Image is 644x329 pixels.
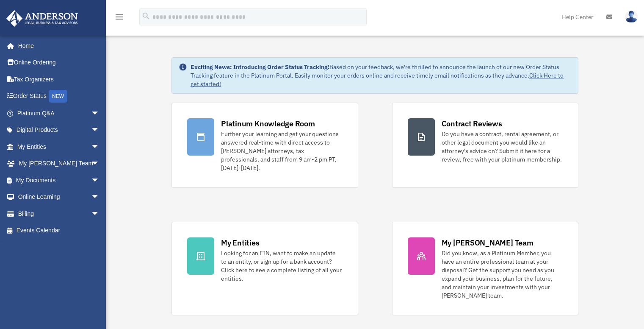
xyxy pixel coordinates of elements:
[442,118,502,129] div: Contract Reviews
[6,155,112,172] a: My [PERSON_NAME] Teamarrow_drop_down
[625,11,638,23] img: User Pic
[141,11,151,21] i: search
[171,103,358,188] a: Platinum Knowledge Room Further your learning and get your questions answered real-time with dire...
[221,249,342,283] div: Looking for an EIN, want to make an update to an entity, or sign up for a bank account? Click her...
[6,37,108,54] a: Home
[6,222,112,239] a: Events Calendar
[6,172,112,189] a: My Documentsarrow_drop_down
[91,205,108,223] span: arrow_drop_down
[442,249,563,300] div: Did you know, as a Platinum Member, you have an entire professional team at your disposal? Get th...
[91,155,108,173] span: arrow_drop_down
[114,15,124,22] a: menu
[6,71,112,88] a: Tax Organizers
[6,205,112,222] a: Billingarrow_drop_down
[171,222,358,315] a: My Entities Looking for an EIN, want to make an update to an entity, or sign up for a bank accoun...
[191,63,571,88] div: Based on your feedback, we're thrilled to announce the launch of our new Order Status Tracking fe...
[49,90,67,103] div: NEW
[191,63,329,71] strong: Exciting News: Introducing Order Status Tracking!
[91,122,108,139] span: arrow_drop_down
[392,103,578,188] a: Contract Reviews Do you have a contract, rental agreement, or other legal document you would like...
[6,122,112,139] a: Digital Productsarrow_drop_down
[221,130,342,172] div: Further your learning and get your questions answered real-time with direct access to [PERSON_NAM...
[114,12,124,22] i: menu
[6,54,112,71] a: Online Ordering
[191,72,564,88] a: Click Here to get started!
[442,237,533,248] div: My [PERSON_NAME] Team
[91,172,108,189] span: arrow_drop_down
[91,138,108,156] span: arrow_drop_down
[6,105,112,122] a: Platinum Q&Aarrow_drop_down
[6,189,112,206] a: Online Learningarrow_drop_down
[91,105,108,122] span: arrow_drop_down
[91,189,108,206] span: arrow_drop_down
[6,138,112,155] a: My Entitiesarrow_drop_down
[442,130,563,164] div: Do you have a contract, rental agreement, or other legal document you would like an attorney's ad...
[4,10,80,27] img: Anderson Advisors Platinum Portal
[221,237,259,248] div: My Entities
[392,222,578,315] a: My [PERSON_NAME] Team Did you know, as a Platinum Member, you have an entire professional team at...
[6,88,112,105] a: Order StatusNEW
[221,118,315,129] div: Platinum Knowledge Room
